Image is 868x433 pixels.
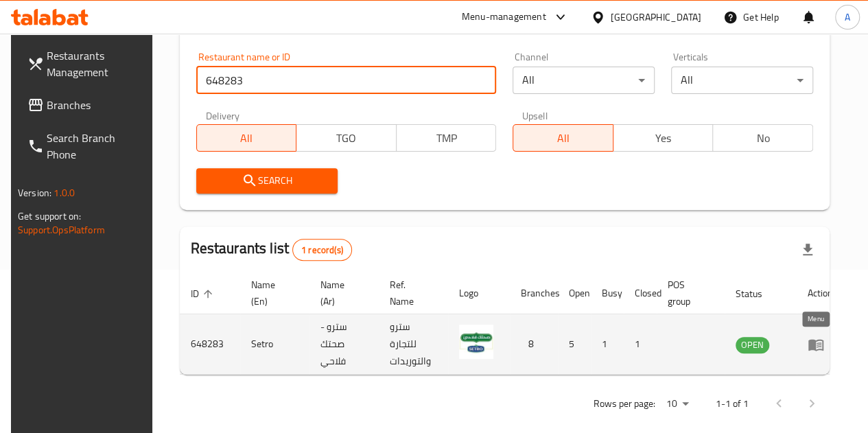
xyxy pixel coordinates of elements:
[196,19,813,40] h2: Restaurant search
[510,314,558,375] td: 8
[396,124,497,152] button: TMP
[16,121,156,171] a: Search Branch Phone
[202,128,292,148] span: All
[206,110,240,120] label: Delivery
[611,10,701,25] div: [GEOGRAPHIC_DATA]
[390,277,432,309] span: Ref. Name
[54,184,75,202] span: 1.0.0
[513,67,655,94] div: All
[736,285,780,302] span: Status
[18,184,51,202] span: Version:
[180,314,240,375] td: 648283
[47,130,145,163] span: Search Branch Phone
[558,314,591,375] td: 5
[624,272,657,314] th: Closed
[462,9,546,25] div: Menu-management
[292,239,352,261] div: Total records count
[613,124,714,152] button: Yes
[513,124,613,152] button: All
[240,314,309,375] td: Setro
[510,272,558,314] th: Branches
[668,277,708,309] span: POS group
[191,285,217,302] span: ID
[791,233,824,266] div: Export file
[296,124,397,152] button: TGO
[797,272,844,314] th: Action
[196,67,497,94] input: Search for restaurant name or ID..
[624,314,657,375] td: 1
[180,272,844,375] table: enhanced table
[196,168,338,194] button: Search
[712,124,813,152] button: No
[320,277,362,309] span: Name (Ar)
[47,47,145,80] span: Restaurants Management
[522,110,548,120] label: Upsell
[661,394,694,414] div: Rows per page:
[196,124,297,152] button: All
[18,207,81,225] span: Get support on:
[591,272,624,314] th: Busy
[18,221,105,239] a: Support.OpsPlatform
[736,337,769,353] span: OPEN
[16,89,156,121] a: Branches
[191,238,352,261] h2: Restaurants list
[594,395,655,412] p: Rows per page:
[619,128,708,148] span: Yes
[519,128,608,148] span: All
[448,272,510,314] th: Logo
[558,272,591,314] th: Open
[309,314,379,375] td: سترو - صحتك فلاحي
[845,10,850,25] span: A
[16,39,156,89] a: Restaurants Management
[402,128,491,148] span: TMP
[379,314,448,375] td: سترو للتجارة والتوريدات
[718,128,808,148] span: No
[47,97,145,113] span: Branches
[736,337,769,353] div: OPEN
[671,67,813,94] div: All
[207,172,327,189] span: Search
[716,395,749,412] p: 1-1 of 1
[293,244,351,257] span: 1 record(s)
[302,128,391,148] span: TGO
[251,277,293,309] span: Name (En)
[459,325,493,359] img: Setro
[591,314,624,375] td: 1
